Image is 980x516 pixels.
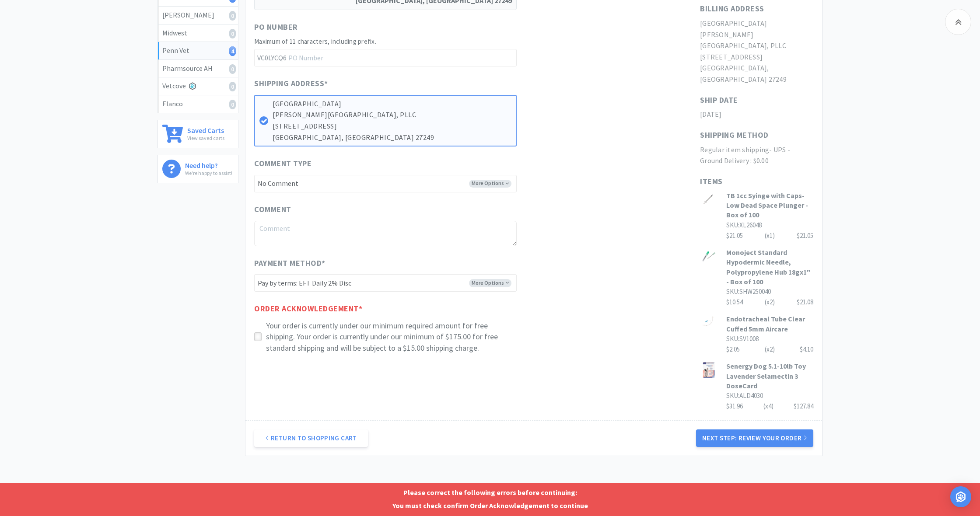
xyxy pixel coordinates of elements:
h1: Billing Address [700,3,764,15]
strong: Please correct the following errors before continuing: [403,488,577,497]
div: (x 1 ) [765,230,775,241]
div: Midwest [162,28,234,39]
h1: Shipping Method [700,129,769,142]
i: 0 [229,11,236,21]
h3: Endotracheal Tube Clear Cuffed 5mm Aircare [726,314,813,334]
p: [STREET_ADDRESS] [273,121,511,132]
h2: Regular item shipping- UPS - Ground Delivery : $0.00 [700,144,813,167]
p: [GEOGRAPHIC_DATA], [GEOGRAPHIC_DATA] 27249 [273,132,511,143]
div: $4.10 [800,344,813,355]
p: View saved carts [187,134,224,142]
h2: [GEOGRAPHIC_DATA] [700,18,813,29]
span: VC0LYCQ6 [254,49,288,66]
i: 0 [229,82,236,91]
img: bf4e863ac6d94099b2fb70ea2f08849a_163383.png [700,314,717,331]
div: Vetcove [162,80,234,92]
h6: Saved Carts [187,125,224,134]
i: 4 [229,46,236,56]
i: 0 [229,29,236,38]
h3: Monoject Standard Hypodermic Needle, Polypropylene Hub 18gx1" - Box of 100 [726,248,813,287]
div: $21.05 [797,230,813,241]
span: Comment Type [254,157,311,170]
span: Shipping Address * [254,77,328,90]
a: Pharmsource AH0 [158,60,238,78]
i: 0 [229,64,236,74]
span: Comment [254,203,291,216]
div: (x 4 ) [763,401,773,411]
div: (x 2 ) [765,344,775,355]
img: 3afd52248cf743388c3ab029db3dec3f_164169.png [700,248,717,265]
h1: Ship Date [700,94,738,107]
a: [PERSON_NAME]0 [158,7,238,24]
span: Maximum of 11 characters, including prefix. [254,37,376,45]
span: SKU: XL26048 [726,221,762,229]
div: $31.96 [726,401,813,411]
img: cbfee6d5a19c4018a06b026fd1908b04_330734.png [700,191,716,208]
span: SKU: SHW250040 [726,287,771,296]
div: Penn Vet [162,45,234,56]
h2: [GEOGRAPHIC_DATA], [GEOGRAPHIC_DATA] 27249 [700,63,813,85]
p: You must check confirm Order Acknowledgement to continue [2,500,978,512]
a: Saved CartsView saved carts [157,120,238,148]
h3: TB 1cc Syinge with Caps- Low Dead Space Plunger - Box of 100 [726,191,813,220]
a: Vetcove0 [158,77,238,95]
h1: Items [700,175,813,188]
a: Return to Shopping Cart [254,429,368,447]
div: $10.54 [726,297,813,307]
input: PO Number [254,49,517,66]
button: Next Step: Review Your Order [696,429,813,447]
div: $2.05 [726,344,813,355]
p: Your order is currently under our minimum required amount for free shipping. Your order is curren... [266,320,517,353]
i: 0 [229,100,236,109]
span: Payment Method * [254,257,325,270]
p: We're happy to assist! [185,169,232,177]
div: $127.84 [794,401,813,411]
div: [PERSON_NAME] [162,10,234,21]
p: [PERSON_NAME][GEOGRAPHIC_DATA], PLLC [273,109,511,121]
h2: [PERSON_NAME][GEOGRAPHIC_DATA], PLLC [700,29,813,52]
div: $21.05 [726,230,813,241]
span: SKU: ALD4030 [726,391,763,400]
a: Midwest0 [158,24,238,42]
span: Order Acknowledgement * [254,303,362,315]
a: Elanco0 [158,95,238,113]
h2: [DATE] [700,109,813,120]
div: Elanco [162,98,234,110]
div: (x 2 ) [765,297,775,307]
h6: Need help? [185,160,232,169]
a: Penn Vet4 [158,42,238,60]
h3: Senergy Dog 5.1-10lb Toy Lavender Selamectin 3 DoseCard [726,361,813,390]
span: PO Number [254,21,298,34]
img: c939575f6f9a4f508459be07cb66bc78_377062.png [700,361,717,379]
div: Open Intercom Messenger [950,486,971,507]
p: [GEOGRAPHIC_DATA] [273,98,511,110]
h2: [STREET_ADDRESS] [700,52,813,63]
span: SKU: SV1008 [726,335,759,343]
div: $21.08 [797,297,813,307]
div: Pharmsource AH [162,63,234,74]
